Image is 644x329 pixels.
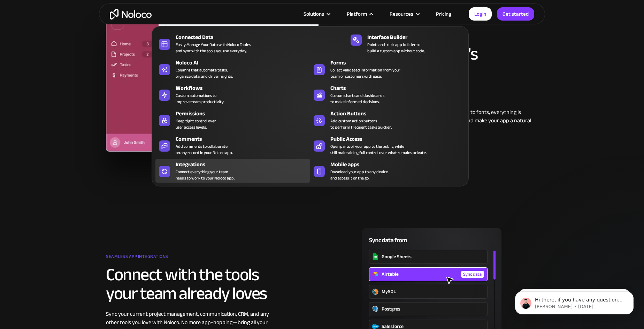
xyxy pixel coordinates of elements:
div: Custom charts and dashboards to make informed decisions. [330,92,384,105]
div: Add comments to collaborate on any record in your Noloco app. [176,143,233,156]
a: WorkflowsCustom automations toimprove team productivity. [155,83,310,106]
div: Forms [330,59,468,67]
div: Action Buttons [330,109,468,118]
div: Solutions [304,9,324,18]
a: Public AccessOpen parts of your app to the public, whilestill maintaining full control over what ... [310,133,465,157]
div: Mobile apps [330,160,468,169]
span: Download your app to any device and access it on the go. [330,169,388,181]
div: Noloco AI [176,59,313,67]
a: CommentsAdd comments to collaborateon any record in your Noloco app. [155,133,310,157]
a: Noloco AIColumns that automate tasks,organize data, and drive insights. [155,57,310,81]
div: Charts [330,84,468,92]
div: Open parts of your app to the public, while still maintaining full control over what remains priv... [330,143,427,156]
div: Connected Data [176,33,313,41]
div: Integrations [176,160,313,169]
a: home [110,9,152,20]
div: Easily Manage Your Data with Noloco Tables and sync with the tools you use everyday. [176,41,251,54]
div: Keep tight control over user access levels. [176,118,216,130]
a: Pricing [427,9,460,18]
div: Solutions [295,9,338,18]
a: FormsCollect validated information from yourteam or customers with ease. [310,57,465,81]
div: Resources [381,9,427,18]
h2: Connect with the tools your team already loves [106,265,282,303]
div: Resources [390,9,413,18]
div: Comments [176,135,313,143]
div: Connect everything your team needs to work to your Noloco app. [176,169,235,181]
a: Get started [497,7,534,21]
div: Collect validated information from your team or customers with ease. [330,67,400,79]
a: Login [469,7,492,21]
a: Connected DataEasily Manage Your Data with Noloco Tablesand sync with the tools you use everyday. [155,32,310,55]
div: Add custom action buttons to perform frequent tasks quicker. [330,118,392,130]
a: IntegrationsConnect everything your teamneeds to work to your Noloco app. [155,159,310,183]
div: Platform [338,9,381,18]
div: Columns that automate tasks, organize data, and drive insights. [176,67,233,79]
a: Interface BuilderPoint-and-click app builder tobuild a custom app without code. [347,32,428,55]
nav: Platform [152,16,469,186]
div: Custom automations to improve team productivity. [176,92,224,105]
a: PermissionsKeep tight control overuser access levels. [155,108,310,132]
a: Action ButtonsAdd custom action buttonsto perform frequent tasks quicker. [310,108,465,132]
a: Mobile appsDownload your app to any deviceand access it on the go. [310,159,465,183]
div: Permissions [176,109,313,118]
iframe: Intercom notifications message [505,277,644,326]
div: Point-and-click app builder to build a custom app without code. [367,41,425,54]
div: Seamless app integrations [106,251,282,265]
div: Platform [347,9,367,18]
div: Workflows [176,84,313,92]
a: ChartsCustom charts and dashboardsto make informed decisions. [310,83,465,106]
div: Public Access [330,135,468,143]
div: Interface Builder [367,33,431,41]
